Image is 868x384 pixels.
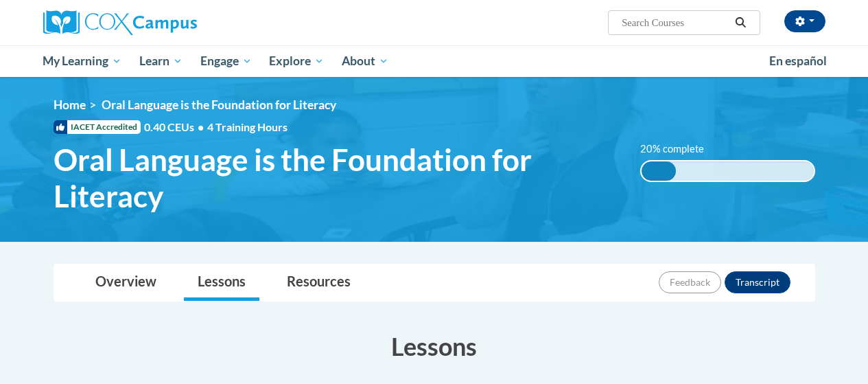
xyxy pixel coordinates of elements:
a: Engage [191,45,261,77]
span: 0.40 CEUs [144,120,207,135]
span: Oral Language is the Foundation for Literacy [54,142,620,214]
a: My Learning [34,45,131,77]
span: Explore [269,53,324,69]
span: Engage [200,53,252,69]
a: Overview [82,264,170,301]
span: Oral Language is the Foundation for Literacy [102,98,336,112]
a: Home [54,98,86,112]
a: Learn [130,45,191,77]
img: Cox Campus [43,10,197,35]
div: Main menu [33,45,836,77]
button: Feedback [659,271,721,293]
button: Search [730,14,751,31]
a: Explore [260,45,333,77]
a: Lessons [184,264,259,301]
span: My Learning [43,53,121,69]
button: Account Settings [784,10,825,32]
a: Resources [273,264,364,301]
button: Transcript [725,271,790,293]
span: IACET Accredited [54,120,141,134]
span: En español [769,54,827,68]
span: 4 Training Hours [207,120,288,133]
h3: Lessons [54,329,815,363]
span: Learn [139,53,183,69]
label: 20% complete [640,142,719,157]
a: Cox Campus [43,10,290,35]
a: En español [760,47,836,76]
input: Search Courses [620,14,730,31]
span: • [198,120,204,133]
a: About [333,45,397,77]
span: About [342,53,388,69]
div: 20% complete [642,161,676,181]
